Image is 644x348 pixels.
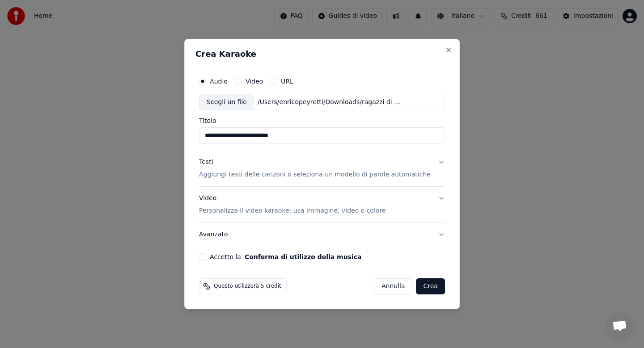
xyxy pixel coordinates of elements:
[210,254,361,260] label: Accetto la
[195,50,449,58] h2: Crea Karaoke
[245,254,362,260] button: Accetto la
[374,278,413,294] button: Annulla
[246,78,263,84] label: Video
[416,278,445,294] button: Crea
[210,78,228,84] label: Audio
[199,206,386,215] p: Personalizza il video karaoke: usa immagine, video o colore
[199,187,445,223] button: VideoPersonalizza il video karaoke: usa immagine, video o colore
[199,118,445,124] label: Titolo
[281,78,293,84] label: URL
[199,171,431,180] p: Aggiungi testi delle canzoni o seleziona un modello di parole automatiche
[254,98,406,107] div: /Users/enricopeyretti/Downloads/ragazzi di [DATE] 2025 (Cover).mp3
[214,283,283,290] span: Questo utilizzerà 5 crediti
[199,94,254,110] div: Scegli un file
[199,158,213,167] div: Testi
[199,223,445,246] button: Avanzato
[199,151,445,187] button: TestiAggiungi testi delle canzoni o seleziona un modello di parole automatiche
[199,194,386,216] div: Video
